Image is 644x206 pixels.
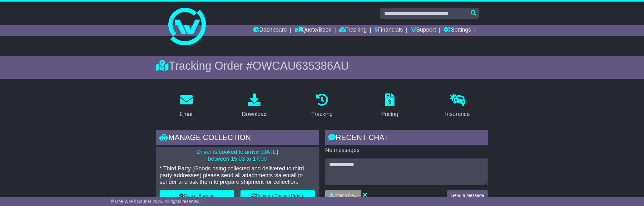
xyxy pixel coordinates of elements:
[253,59,349,72] span: OWCAU635386AU
[156,130,319,147] div: Manage collection
[242,110,267,118] div: Download
[176,91,198,121] a: Email
[156,59,488,73] div: Tracking Order #
[325,147,488,154] p: No messages
[160,190,234,201] button: Cancel Booking
[445,110,470,118] div: Insurance
[160,149,315,162] p: Driver is booked to arrive [DATE] between 15:03 to 17:00
[253,25,287,36] a: Dashboard
[180,110,194,118] div: Email
[307,91,337,121] a: Tracking
[381,110,398,118] div: Pricing
[443,25,471,36] a: Settings
[339,25,367,36] a: Tracking
[295,25,331,36] a: Quote/Book
[377,91,402,121] a: Pricing
[447,190,488,201] button: Send a Message
[325,130,488,147] div: RECENT CHAT
[411,25,436,36] a: Support
[311,110,333,118] div: Tracking
[160,165,315,186] p: * Third Party (Goods being collected and delivered to third party addresses) please send all atta...
[441,91,474,121] a: Insurance
[238,91,271,121] a: Download
[374,25,403,36] a: Financials
[240,190,315,201] button: Rebook / Change Pickup
[111,199,201,204] span: © One World Courier 2025. All rights reserved.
